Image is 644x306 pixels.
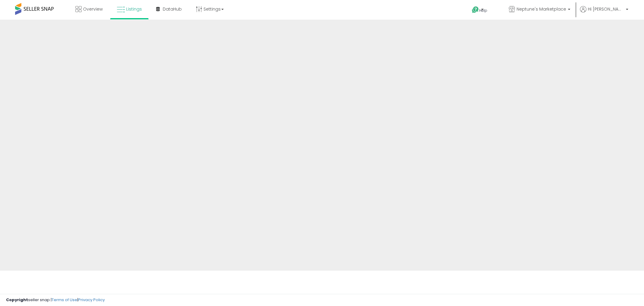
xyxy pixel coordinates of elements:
[126,6,142,12] span: Listings
[588,6,624,12] span: Hi [PERSON_NAME]
[472,6,479,14] i: Get Help
[467,2,499,20] a: Help
[517,6,566,12] span: Neptune's Marketplace
[163,6,182,12] span: DataHub
[479,8,487,13] span: Help
[580,6,628,20] a: Hi [PERSON_NAME]
[83,6,103,12] span: Overview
